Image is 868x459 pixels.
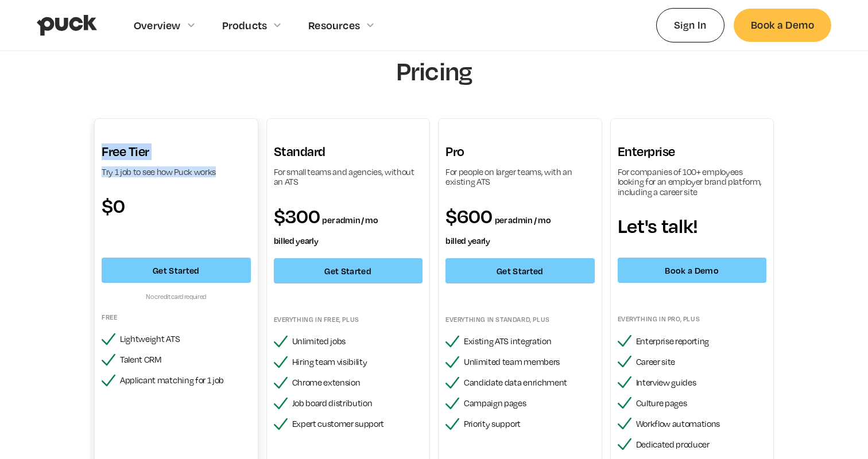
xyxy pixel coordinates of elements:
div: $300 [274,205,423,247]
div: Lightweight ATS [120,334,251,344]
div: Resources [308,19,360,32]
div: Everything in FREE, plus [274,315,423,324]
h3: Standard [274,143,423,160]
a: Book a Demo [734,9,831,41]
div: Interview guides [636,378,767,388]
div: Let's talk! [618,215,767,236]
h3: Enterprise [618,143,767,160]
a: Get Started [445,258,595,283]
a: Book a Demo [618,258,767,283]
div: Unlimited jobs [292,336,423,347]
div: Expert customer support [292,419,423,429]
a: Sign In [656,8,724,42]
h3: Free Tier [102,143,251,160]
div: Hiring team visibility [292,357,423,367]
div: Enterprise reporting [636,336,767,347]
span: per admin / mo billed yearly [274,215,378,246]
div: Candidate data enrichment [464,378,595,388]
div: Products [222,19,268,32]
div: For small teams and agencies, without an ATS [274,167,423,187]
a: Get Started [102,258,251,283]
h1: Pricing [247,56,621,86]
div: Try 1 job to see how Puck works [102,167,251,177]
div: Culture pages [636,398,767,409]
div: Priority support [464,419,595,429]
div: Everything in pro, plus [618,314,767,324]
div: Existing ATS integration [464,336,595,347]
div: For people on larger teams, with an existing ATS [445,167,595,187]
div: No credit card required [102,292,251,301]
div: Everything in standard, plus [445,315,595,324]
div: Campaign pages [464,398,595,409]
div: $0 [102,195,251,216]
div: Chrome extension [292,378,423,388]
div: Dedicated producer [636,439,767,450]
div: $600 [445,205,595,247]
div: Workflow automations [636,419,767,429]
div: Overview [134,19,181,32]
div: For companies of 100+ employees looking for an employer brand platform, including a career site [618,167,767,197]
a: Get Started [274,258,423,283]
div: Job board distribution [292,398,423,409]
h3: Pro [445,143,595,160]
div: Career site [636,357,767,367]
div: Unlimited team members [464,357,595,367]
span: per admin / mo billed yearly [445,215,551,246]
div: Talent CRM [120,355,251,365]
div: Applicant matching for 1 job [120,375,251,386]
div: Free [102,313,251,322]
